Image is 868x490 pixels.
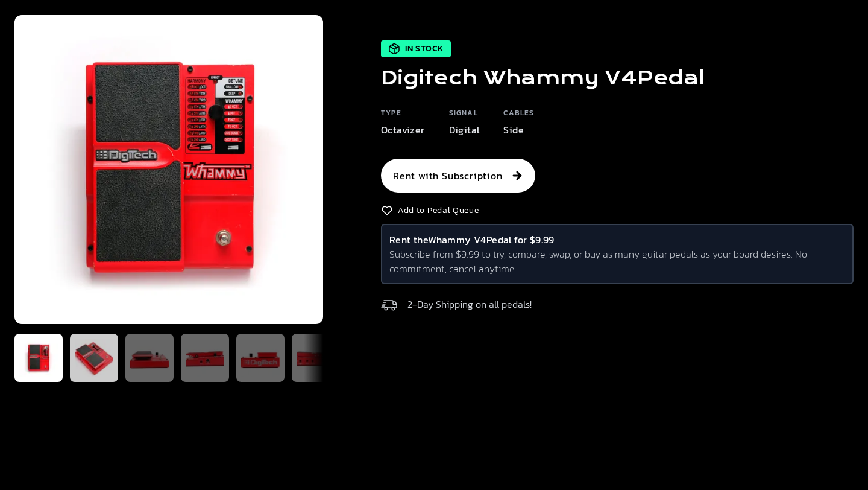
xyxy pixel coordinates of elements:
div: In Stock [381,40,451,57]
img: Digitech Whammy V4 [14,15,323,324]
p: Side [503,122,534,137]
h6: Type [381,108,425,122]
p: Digital [449,122,480,137]
p: 2-Day Shipping on all pedals! [407,296,532,312]
img: Thumbnail Digitech Whammy V4 [19,339,58,377]
img: Thumbnail undefined [75,339,113,377]
button: Rent with Subscription [381,159,535,192]
h6: Cables [503,108,534,122]
button: Add to Pedal Queue [381,205,479,217]
img: Thumbnail undefined [297,339,335,377]
p: Subscribe from $9.99 to try, compare, swap, or buy as many guitar pedals as your board desires. N... [389,247,845,276]
img: Thumbnail undefined [241,339,280,377]
h6: Signal [449,108,480,122]
img: Thumbnail undefined [130,339,169,377]
h1: Digitech Whammy V4 Pedal [381,67,705,89]
p: Octavizer [381,122,425,137]
img: Thumbnail undefined [186,339,224,377]
h6: Rent the Whammy V4 Pedal for $9.99 [389,232,845,247]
